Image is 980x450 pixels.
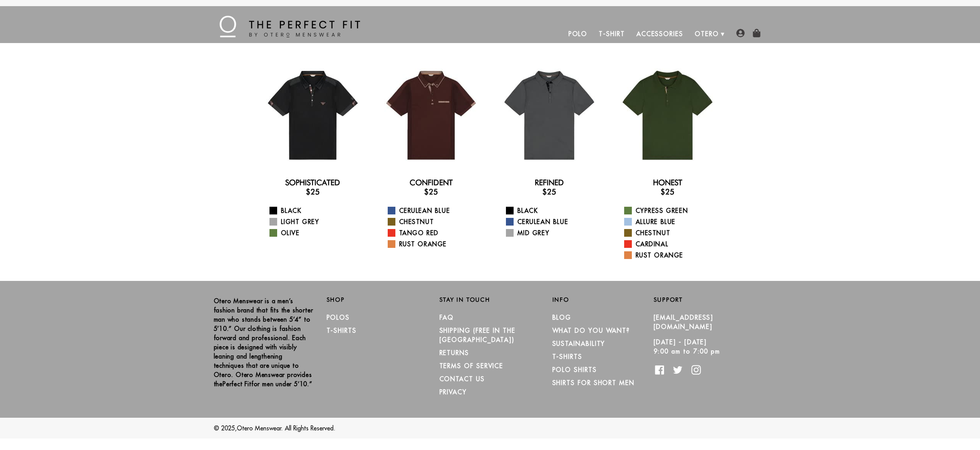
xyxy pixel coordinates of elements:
strong: Perfect Fit [223,380,251,388]
h3: $25 [615,187,721,196]
a: RETURNS [440,349,469,357]
a: Accessories [631,25,689,43]
a: Mid Grey [506,228,602,237]
a: Black [506,206,602,215]
img: The Perfect Fit - by Otero Menswear - Logo [220,16,360,37]
a: Cardinal [624,239,721,249]
a: PRIVACY [440,388,467,396]
h3: $25 [378,187,484,196]
a: Rust Orange [624,251,721,260]
a: Polo Shirts [552,366,597,374]
a: Rust Orange [388,239,484,249]
h2: Shop [327,296,428,303]
a: Cerulean Blue [506,217,602,226]
a: Sustainability [552,340,605,347]
a: Cerulean Blue [388,206,484,215]
a: Blog [552,314,572,321]
a: Allure Blue [624,217,721,226]
a: [EMAIL_ADDRESS][DOMAIN_NAME] [654,314,714,330]
a: Chestnut [388,217,484,226]
a: Otero [689,25,725,43]
a: Cypress Green [624,206,721,215]
p: © 2025, . All Rights Reserved. [214,423,767,433]
a: Chestnut [624,228,721,237]
a: Olive [269,228,366,237]
a: Black [269,206,366,215]
a: FAQ [440,314,454,321]
a: T-Shirts [552,353,582,360]
h3: $25 [496,187,602,196]
p: Otero Menswear is a men’s fashion brand that fits the shorter man who stands between 5’4” to 5’10... [214,296,315,389]
a: Refined [535,178,564,187]
a: Shirts for Short Men [552,379,635,387]
a: Sophisticated [285,178,340,187]
h3: $25 [260,187,366,196]
a: Polo [563,25,593,43]
a: Polos [327,314,350,321]
a: CONTACT US [440,375,485,383]
img: shopping-bag-icon.png [752,29,761,37]
h2: Support [654,296,767,303]
a: Otero Menswear [237,424,281,432]
a: T-Shirt [593,25,630,43]
a: Tango Red [388,228,484,237]
a: Honest [653,178,682,187]
h2: Stay in Touch [440,296,541,303]
p: [DATE] - [DATE] 9:00 am to 7:00 pm [654,337,755,356]
h2: Info [552,296,654,303]
a: T-Shirts [327,327,357,334]
a: Light Grey [269,217,366,226]
img: user-account-icon.png [736,29,745,37]
a: Confident [410,178,453,187]
a: SHIPPING (Free in the [GEOGRAPHIC_DATA]) [440,327,516,344]
a: What Do You Want? [552,327,630,334]
a: TERMS OF SERVICE [440,362,504,370]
